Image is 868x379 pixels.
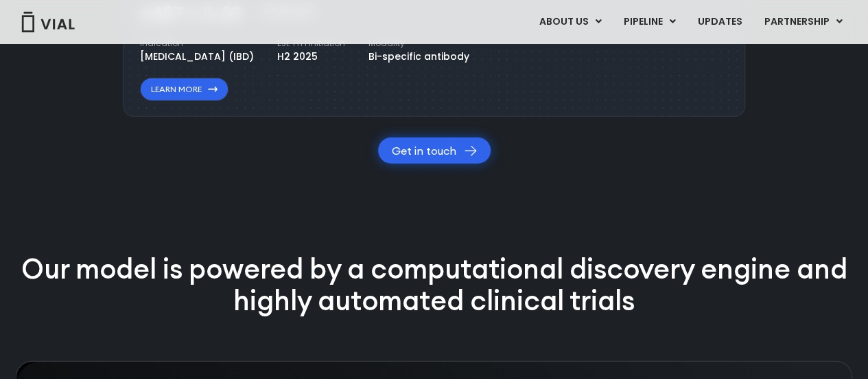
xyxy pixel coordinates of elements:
[140,50,254,64] div: [MEDICAL_DATA] (IBD)
[687,10,753,34] a: UPDATES
[140,78,228,101] a: Learn More
[378,138,491,164] a: Get in touch
[753,10,854,34] a: PARTNERSHIPMenu Toggle
[16,253,852,317] p: Our model is powered by a computational discovery engine and highly automated clinical trials
[528,10,612,34] a: ABOUT USMenu Toggle
[368,50,469,64] div: Bi-specific antibody
[613,10,686,34] a: PIPELINEMenu Toggle
[21,12,75,32] img: Vial Logo
[277,50,345,64] div: H2 2025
